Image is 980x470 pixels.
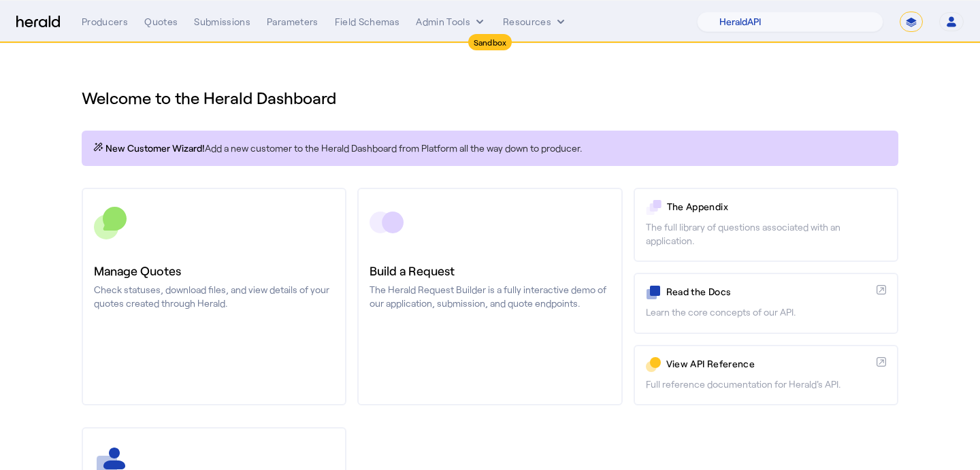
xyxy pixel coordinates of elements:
p: Add a new customer to the Herald Dashboard from Platform all the way down to producer. [93,141,887,155]
p: Learn the core concepts of our API. [646,305,886,319]
div: Parameters [267,15,318,29]
p: Check statuses, download files, and view details of your quotes created through Herald. [94,283,334,310]
img: Herald Logo [16,16,60,29]
p: Read the Docs [666,285,871,299]
p: Full reference documentation for Herald's API. [646,377,886,391]
p: The full library of questions associated with an application. [646,220,886,248]
div: Submissions [194,15,250,29]
h3: Manage Quotes [94,261,334,280]
div: Quotes [144,15,178,29]
a: Read the DocsLearn the core concepts of our API. [634,273,898,333]
p: View API Reference [666,357,871,371]
p: The Appendix [667,200,886,214]
h3: Build a Request [370,261,610,280]
a: The AppendixThe full library of questions associated with an application. [634,188,898,262]
p: The Herald Request Builder is a fully interactive demo of our application, submission, and quote ... [370,283,610,310]
button: Resources dropdown menu [503,15,568,29]
a: Build a RequestThe Herald Request Builder is a fully interactive demo of our application, submiss... [357,188,622,405]
div: Producers [82,15,128,29]
div: Field Schemas [335,15,400,29]
span: New Customer Wizard! [105,141,205,155]
a: View API ReferenceFull reference documentation for Herald's API. [634,345,898,405]
div: Sandbox [468,34,512,50]
button: internal dropdown menu [416,15,487,29]
h1: Welcome to the Herald Dashboard [82,87,898,109]
a: Manage QuotesCheck statuses, download files, and view details of your quotes created through Herald. [82,188,346,405]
